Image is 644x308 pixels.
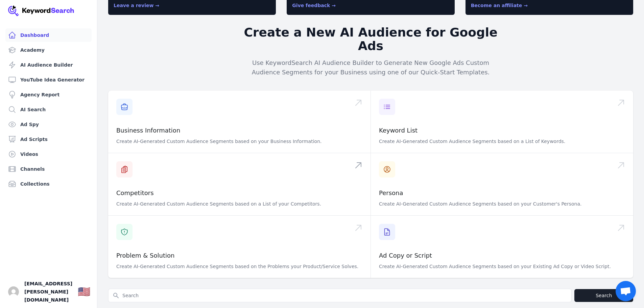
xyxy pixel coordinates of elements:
[5,58,92,72] a: AI Audience Builder
[5,162,92,176] a: Channels
[241,58,501,77] p: Use KeywordSearch AI Audience Builder to Generate New Google Ads Custom Audience Segments for you...
[379,252,432,259] a: Ad Copy or Script
[5,147,92,161] a: Videos
[5,103,92,116] a: AI Search
[5,133,92,146] a: Ad Scripts
[114,3,159,8] a: Leave a review
[8,5,74,16] img: Your Company
[379,189,403,196] a: Persona
[155,3,159,8] span: →
[116,252,174,259] a: Problem & Solution
[5,43,92,57] a: Academy
[24,280,72,304] span: [EMAIL_ADDRESS][PERSON_NAME][DOMAIN_NAME]
[116,127,180,134] a: Business Information
[5,177,92,191] a: Collections
[5,28,92,42] a: Dashboard
[8,286,19,297] button: Open user button
[616,281,636,301] div: Open chat
[78,286,90,298] div: 🇺🇸
[574,289,633,302] button: Search
[241,26,501,53] h2: Create a New AI Audience for Google Ads
[5,118,92,131] a: Ad Spy
[116,189,154,196] a: Competitors
[379,127,418,134] a: Keyword List
[5,88,92,101] a: Agency Report
[78,285,90,299] button: 🇺🇸
[524,3,528,8] span: →
[292,3,336,8] a: Give feedback
[332,3,336,8] span: →
[109,289,571,302] input: Search
[471,3,528,8] a: Become an affiliate
[5,73,92,87] a: YouTube Idea Generator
